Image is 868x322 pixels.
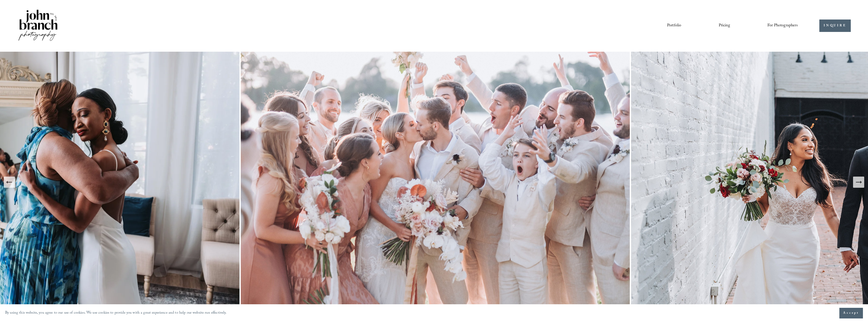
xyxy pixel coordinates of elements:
[839,308,863,318] button: Accept
[667,22,681,30] a: Portfolio
[767,22,798,30] a: folder dropdown
[239,52,631,313] img: A wedding party celebrating outdoors, featuring a bride and groom kissing amidst cheering bridesm...
[719,22,730,30] a: Pricing
[853,177,864,188] button: Next Slide
[17,9,59,43] img: John Branch IV Photography
[4,177,15,188] button: Previous Slide
[767,22,798,30] span: For Photographers
[843,311,859,316] span: Accept
[819,20,851,32] a: INQUIRE
[5,310,227,317] p: By using this website, you agree to our use of cookies. We use cookies to provide you with a grea...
